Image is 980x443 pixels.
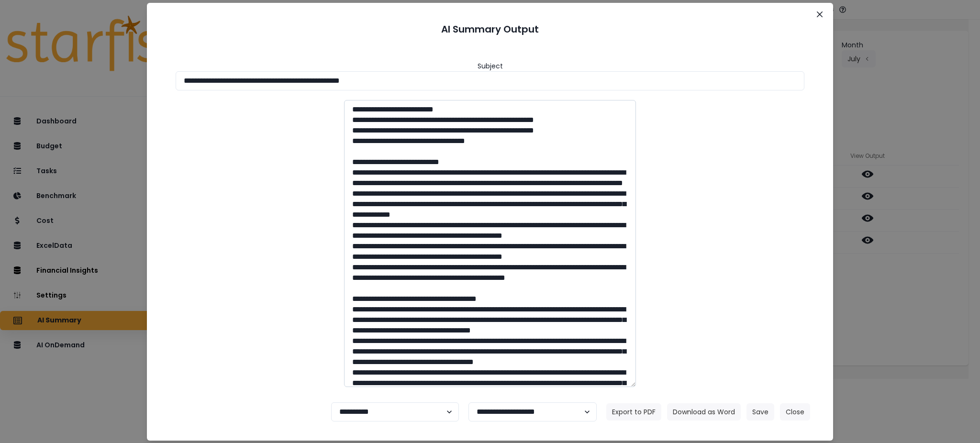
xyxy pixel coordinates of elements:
[667,403,741,421] button: Download as Word
[780,403,810,421] button: Close
[812,7,827,22] button: Close
[606,403,661,421] button: Export to PDF
[478,61,503,71] header: Subject
[746,403,774,421] button: Save
[158,14,822,44] header: AI Summary Output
